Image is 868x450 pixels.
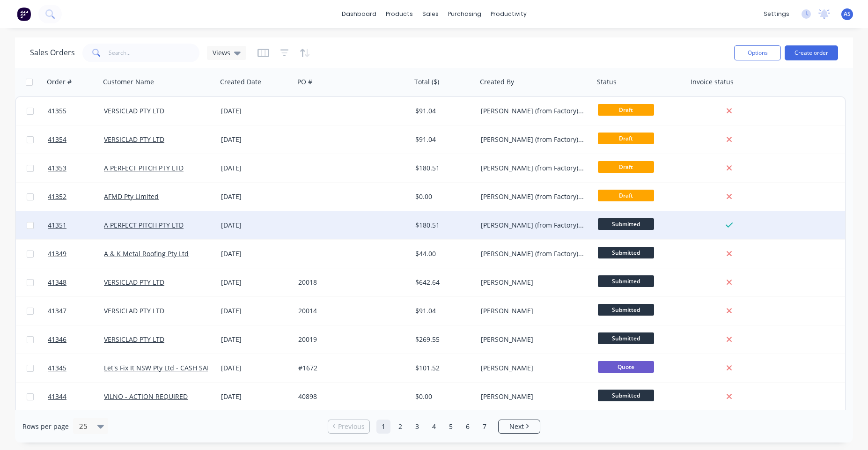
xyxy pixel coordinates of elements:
div: 20019 [298,335,402,344]
a: Page 3 [410,420,424,434]
div: [DATE] [221,278,291,287]
span: AS [844,10,851,18]
a: 41348 [48,268,104,296]
div: [PERSON_NAME] (from Factory) [GEOGRAPHIC_DATA] [481,135,585,144]
div: [PERSON_NAME] [481,363,585,373]
a: 41345 [48,354,104,382]
div: [DATE] [221,335,291,344]
div: [DATE] [221,192,291,201]
input: Search... [109,44,200,62]
span: Draft [598,190,654,201]
div: PO # [297,77,312,87]
a: 41349 [48,240,104,268]
a: 41353 [48,154,104,182]
div: 40898 [298,392,402,401]
span: Draft [598,133,654,144]
span: 41346 [48,335,66,344]
div: $642.64 [415,278,471,287]
span: Views [213,48,230,58]
div: $180.51 [415,221,471,230]
a: dashboard [337,7,381,21]
div: $0.00 [415,192,471,201]
a: VERSICLAD PTY LTD [104,278,164,287]
ul: Pagination [324,420,544,434]
div: $91.04 [415,306,471,316]
div: #1672 [298,363,402,373]
span: 41354 [48,135,66,144]
div: [PERSON_NAME] (from Factory) [GEOGRAPHIC_DATA] [481,221,585,230]
a: AFMD Pty Limited [104,192,159,201]
a: VERSICLAD PTY LTD [104,106,164,115]
div: [PERSON_NAME] [481,392,585,401]
div: Created By [480,77,514,87]
span: Submitted [598,304,654,316]
span: Submitted [598,332,654,344]
div: Created Date [220,77,261,87]
div: 20014 [298,306,402,316]
span: 41347 [48,306,66,316]
a: 41344 [48,383,104,411]
a: VERSICLAD PTY LTD [104,335,164,344]
span: Rows per page [22,422,69,431]
div: $269.55 [415,335,471,344]
span: 41344 [48,392,66,401]
div: sales [418,7,443,21]
div: settings [759,7,794,21]
div: $0.00 [415,392,471,401]
span: Submitted [598,218,654,230]
div: purchasing [443,7,486,21]
div: [PERSON_NAME] [481,278,585,287]
div: [PERSON_NAME] (from Factory) [GEOGRAPHIC_DATA] [481,106,585,116]
a: Page 6 [461,420,475,434]
div: Customer Name [103,77,154,87]
span: 41352 [48,192,66,201]
span: 41345 [48,363,66,373]
div: [DATE] [221,249,291,258]
a: A PERFECT PITCH PTY LTD [104,163,184,172]
div: [DATE] [221,135,291,144]
a: Let's Fix It NSW Pty Ltd - CASH SALE [104,363,214,372]
div: products [381,7,418,21]
div: $91.04 [415,135,471,144]
div: $44.00 [415,249,471,258]
button: Create order [785,45,838,60]
div: $101.52 [415,363,471,373]
a: A & K Metal Roofing Pty Ltd [104,249,189,258]
span: Previous [338,422,365,431]
span: 41351 [48,221,66,230]
a: Next page [499,422,540,431]
div: [PERSON_NAME] (from Factory) [GEOGRAPHIC_DATA] [481,163,585,173]
a: 41351 [48,211,104,239]
div: 20018 [298,278,402,287]
div: Total ($) [414,77,439,87]
div: [PERSON_NAME] [481,306,585,316]
a: Page 1 is your current page [376,420,390,434]
div: [DATE] [221,392,291,401]
a: Page 5 [444,420,458,434]
button: Options [734,45,781,60]
h1: Sales Orders [30,48,75,57]
span: Draft [598,161,654,173]
div: Status [597,77,617,87]
a: VERSICLAD PTY LTD [104,306,164,315]
div: Invoice status [691,77,734,87]
div: [DATE] [221,363,291,373]
div: [DATE] [221,106,291,116]
a: VERSICLAD PTY LTD [104,135,164,144]
span: Submitted [598,275,654,287]
a: 41355 [48,97,104,125]
a: Previous page [328,422,369,431]
span: Submitted [598,390,654,401]
div: Order # [47,77,72,87]
div: [PERSON_NAME] (from Factory) [GEOGRAPHIC_DATA] [481,249,585,258]
a: Page 4 [427,420,441,434]
div: $180.51 [415,163,471,173]
div: [PERSON_NAME] [481,335,585,344]
a: Page 2 [393,420,407,434]
span: Quote [598,361,654,373]
span: 41348 [48,278,66,287]
a: 41352 [48,183,104,211]
a: Page 7 [478,420,492,434]
a: 41346 [48,325,104,354]
span: 41353 [48,163,66,173]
